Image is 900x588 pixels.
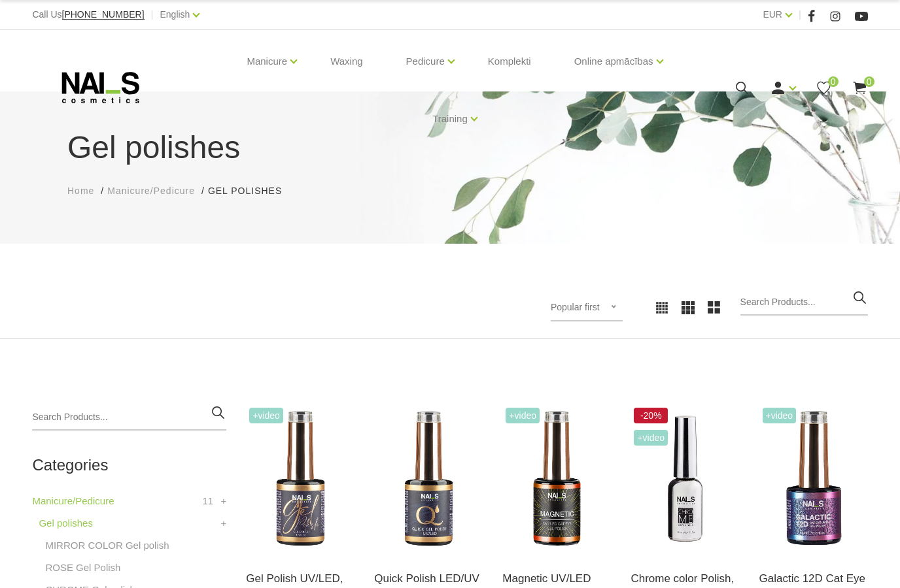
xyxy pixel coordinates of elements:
[634,430,668,446] span: +Video
[506,408,540,423] span: +Video
[634,408,668,423] span: -20%
[67,184,94,198] a: Home
[160,7,190,22] a: English
[828,76,839,87] span: 0
[406,35,445,88] a: Pedicure
[246,404,355,553] img: Long-lasting, intensely pigmented gel polish. Easy to apply, dries well, does not shrink or pull ...
[32,457,226,474] h2: Categories
[763,7,782,22] a: EUR
[477,30,542,93] a: Komplekti
[39,515,93,531] a: Gel polishes
[852,80,868,96] a: 0
[864,76,874,87] span: 0
[740,289,868,316] input: Search Products...
[816,80,832,96] a: 0
[631,404,739,553] img: Use Chrome Color gel polish to create the effect of a chrome or mirror finish on the entire nail ...
[67,186,94,196] span: Home
[208,184,295,198] li: Gel polishes
[247,35,287,88] a: Manicure
[32,493,114,509] a: Manicure/Pedicure
[220,493,226,509] a: +
[203,493,214,509] span: 11
[107,186,195,196] span: Manicure/Pedicure
[32,404,226,431] input: Search Products...
[763,408,797,423] span: +Video
[374,404,483,553] img: Quick, easy, and simple!An intensely pigmented gel polish coats the nail brilliantly after just o...
[32,7,144,23] div: Call Us
[45,538,169,553] a: MIRROR COLOR Gel polish
[220,515,226,531] a: +
[799,7,801,23] span: |
[759,404,868,553] img: Multi-dimensional magnetic gel polish with fine, reflective chrome particles helps attain the des...
[551,302,600,312] span: Popular first
[574,35,653,88] a: Online apmācības
[107,184,195,198] a: Manicure/Pedicure
[62,10,145,20] a: [PHONE_NUMBER]
[320,30,373,93] a: Waxing
[249,408,283,423] span: +Video
[432,93,468,145] a: Training
[502,404,611,553] img: A long-lasting gel polish consisting of metal micro-particles that can be transformed into differ...
[151,7,154,23] span: |
[45,560,120,576] a: ROSE Gel Polish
